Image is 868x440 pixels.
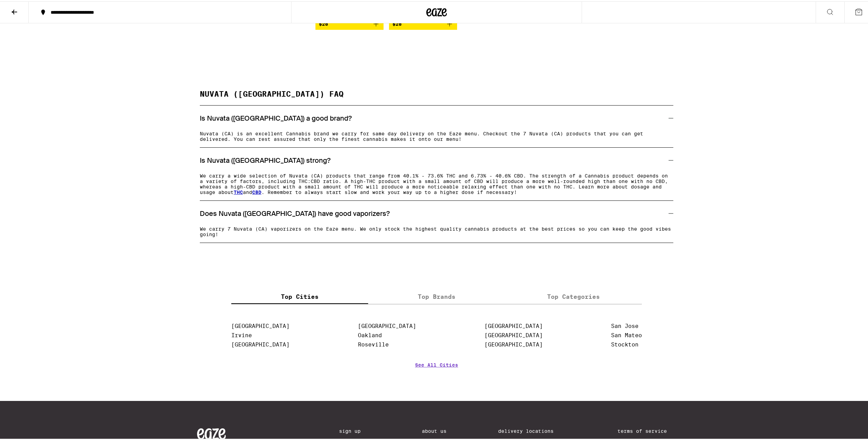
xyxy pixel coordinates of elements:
button: Add to bag [389,17,457,28]
a: Sign Up [339,427,370,432]
a: THC [234,188,243,194]
h3: Does Nuvata ([GEOGRAPHIC_DATA]) have good vaporizers? [200,208,390,217]
a: About Us [422,427,446,432]
a: [GEOGRAPHIC_DATA] [484,340,543,346]
a: [GEOGRAPHIC_DATA] [358,321,416,328]
a: San Mateo [611,331,642,337]
a: Delivery Locations [498,427,566,432]
div: tabs [231,288,642,303]
label: Top Categories [505,288,642,303]
a: See All Cities [415,361,458,386]
label: Top Brands [368,288,505,303]
span: $28 [392,20,402,25]
a: Stockton [611,340,638,346]
button: Add to bag [315,17,384,28]
a: Irvine [231,331,252,337]
p: Nuvata (CA) is an excellent Cannabis brand we carry for same day delivery on the Eaze menu. Check... [200,130,673,140]
span: $28 [319,20,328,25]
h3: Is Nuvata ([GEOGRAPHIC_DATA]) strong? [200,155,331,163]
a: [GEOGRAPHIC_DATA] [484,321,543,328]
a: [GEOGRAPHIC_DATA] [231,321,289,328]
h3: Is Nuvata ([GEOGRAPHIC_DATA]) a good brand? [200,112,352,121]
span: Hi. Need any help? [4,5,49,10]
a: [GEOGRAPHIC_DATA] [231,340,289,346]
a: Oakland [358,331,382,337]
a: CBD [252,188,261,194]
p: We carry 7 Nuvata (CA) vaporizers on the Eaze menu. We only stock the highest quality cannabis pr... [200,225,673,236]
p: We carry a wide selection of Nuvata (CA) products that range from 40.1% - 73.6% THC and 6.73% - 4... [200,172,673,194]
a: Terms of Service [618,427,676,432]
a: San Jose [611,321,638,328]
h2: NUVATA ([GEOGRAPHIC_DATA]) FAQ [200,89,673,104]
a: [GEOGRAPHIC_DATA] [484,331,543,337]
label: Top Cities [231,288,368,303]
a: Roseville [358,340,389,346]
